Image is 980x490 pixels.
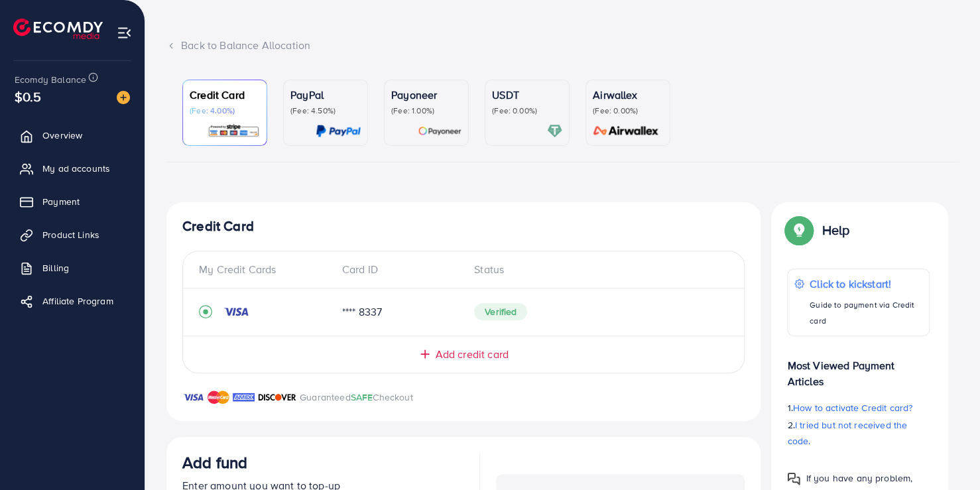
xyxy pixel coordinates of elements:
p: (Fee: 0.00%) [593,105,663,116]
img: card [208,123,260,139]
a: Overview [10,122,135,149]
img: Popup guide [787,218,811,242]
p: Airwallex [593,87,663,103]
h3: Add fund [182,453,247,472]
p: 1. [787,400,930,416]
a: Billing [10,255,135,281]
p: Payoneer [391,87,461,103]
span: I tried but not received the code. [787,418,907,448]
p: USDT [492,87,562,103]
a: My ad accounts [10,155,135,182]
span: Product Links [42,228,99,241]
span: Verified [474,303,527,320]
span: Ecomdy Balance [15,73,86,86]
img: image [117,91,130,104]
img: card [418,123,461,139]
svg: record circle [199,305,212,318]
p: (Fee: 1.00%) [391,105,461,116]
img: logo [13,19,103,39]
img: card [589,123,663,139]
div: Card ID [332,262,464,277]
p: Guaranteed Checkout [300,389,413,405]
a: Product Links [10,221,135,248]
a: Affiliate Program [10,288,135,314]
span: SAFE [351,391,373,404]
p: Click to kickstart! [810,276,922,292]
div: My Credit Cards [199,262,332,277]
p: PayPal [290,87,361,103]
img: card [316,123,361,139]
p: 2. [787,417,930,449]
p: (Fee: 0.00%) [492,105,562,116]
span: Billing [42,261,69,275]
p: Guide to payment via Credit card [810,297,922,329]
span: Payment [42,195,80,208]
p: Most Viewed Payment Articles [787,347,930,389]
div: Status [463,262,728,277]
img: menu [117,25,132,40]
h4: Credit Card [182,218,745,235]
img: brand [182,389,204,405]
div: Back to Balance Allocation [166,38,959,53]
img: brand [208,389,229,405]
img: Popup guide [787,472,800,485]
p: Credit Card [190,87,260,103]
iframe: Chat [924,430,970,480]
span: My ad accounts [42,162,110,175]
span: Overview [42,129,82,142]
img: credit [223,306,249,317]
span: Affiliate Program [42,294,113,308]
span: $0.5 [15,87,42,106]
p: (Fee: 4.50%) [290,105,361,116]
p: Help [822,222,849,238]
img: brand [233,389,255,405]
img: brand [258,389,296,405]
img: card [547,123,562,139]
a: Payment [10,188,135,215]
p: (Fee: 4.00%) [190,105,260,116]
span: How to activate Credit card? [793,401,912,414]
span: Add credit card [435,347,508,362]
